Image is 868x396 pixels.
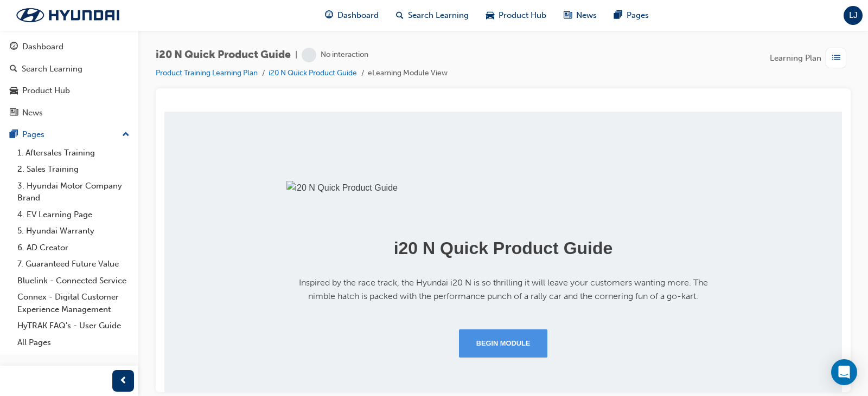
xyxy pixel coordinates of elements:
[321,50,368,60] div: No interaction
[4,35,134,125] button: DashboardSearch LearningProduct HubNews
[337,9,379,22] span: Dashboard
[122,128,130,142] span: up-icon
[387,4,477,27] a: search-iconSearch Learning
[4,59,134,79] a: Search Learning
[13,334,134,351] a: All Pages
[477,4,555,27] a: car-iconProduct Hub
[10,86,18,96] span: car-icon
[13,145,134,161] a: 1. Aftersales Training
[396,9,404,22] span: search-icon
[408,9,469,22] span: Search Learning
[295,49,297,61] span: |
[4,81,134,101] a: Product Hub
[22,107,43,119] div: News
[614,9,622,22] span: pages-icon
[770,48,851,68] button: Learning Plan
[269,68,357,77] a: i20 N Quick Product Guide
[13,223,134,239] a: 5. Hyundai Warranty
[605,4,658,27] a: pages-iconPages
[13,161,134,178] a: 2. Sales Training
[831,359,857,385] div: Open Intercom Messenger
[302,48,316,62] span: learningRecordVerb_NONE-icon
[119,374,127,388] span: prev-icon
[13,256,134,272] a: 7. Guaranteed Future Value
[4,125,134,145] button: Pages
[13,239,134,256] a: 6. AD Creator
[295,224,384,252] button: Begin Module
[849,9,858,22] span: LJ
[316,4,387,27] a: guage-iconDashboard
[122,75,556,89] img: i20 N Quick Product Guide
[499,9,546,22] span: Product Hub
[13,289,134,317] a: Connex - Digital Customer Experience Management
[10,64,17,74] span: search-icon
[13,178,134,206] a: 3. Hyundai Motor Company Brand
[122,170,556,198] p: Inspired by the race track, the Hyundai i20 N is so thrilling it will leave your customers wantin...
[627,9,649,22] span: Pages
[13,272,134,289] a: Bluelink - Connected Service
[832,51,840,65] span: list-icon
[4,37,134,57] a: Dashboard
[368,67,448,80] li: eLearning Module View
[844,6,863,25] button: LJ
[122,133,556,153] h1: i20 N Quick Product Guide
[10,42,18,52] span: guage-icon
[156,49,291,61] span: i20 N Quick Product Guide
[156,68,258,77] a: Product Training Learning Plan
[10,108,18,118] span: news-icon
[325,9,333,22] span: guage-icon
[10,130,18,140] span: pages-icon
[555,4,605,27] a: news-iconNews
[22,63,82,75] div: Search Learning
[4,103,134,123] a: News
[770,52,821,64] span: Learning Plan
[22,41,63,53] div: Dashboard
[22,128,44,141] div: Pages
[13,206,134,223] a: 4. EV Learning Page
[13,317,134,334] a: HyTRAK FAQ's - User Guide
[486,9,494,22] span: car-icon
[564,9,572,22] span: news-icon
[5,4,130,27] img: Trak
[22,85,70,97] div: Product Hub
[576,9,597,22] span: News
